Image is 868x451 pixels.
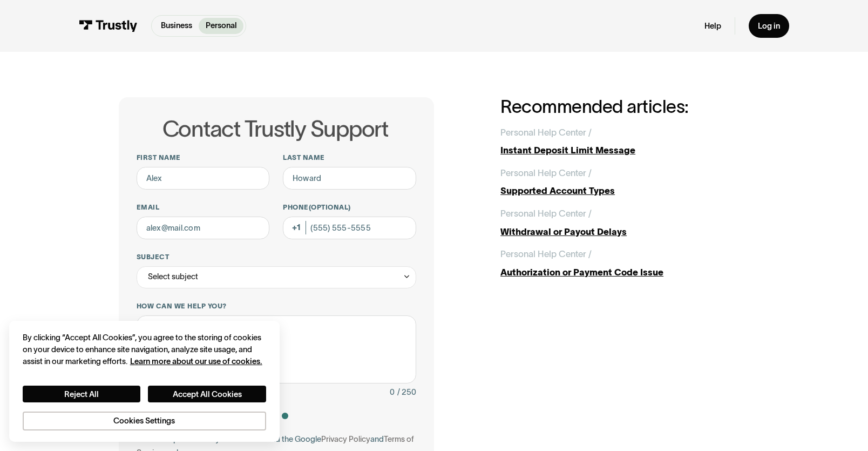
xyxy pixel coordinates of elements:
[500,207,592,220] div: Personal Help Center /
[137,217,269,239] input: alex@mail.com
[500,247,749,279] a: Personal Help Center /Authorization or Payment Code Issue
[321,435,370,443] a: Privacy Policy
[758,21,780,31] div: Log in
[137,266,416,289] div: Select subject
[704,21,721,31] a: Help
[137,203,269,212] label: Email
[283,167,416,190] input: Howard
[283,153,416,163] label: Last name
[137,253,416,262] label: Subject
[500,126,749,157] a: Personal Help Center /Instant Deposit Limit Message
[749,14,789,38] a: Log in
[137,302,416,311] label: How can we help you?
[23,332,266,430] div: Privacy
[206,20,237,32] p: Personal
[134,117,416,142] h1: Contact Trustly Support
[390,386,395,399] div: 0
[500,166,749,198] a: Personal Help Center /Supported Account Types
[500,266,749,279] div: Authorization or Payment Code Issue
[500,166,592,180] div: Personal Help Center /
[397,386,416,399] div: / 250
[161,20,192,32] p: Business
[283,203,416,212] label: Phone
[79,20,138,32] img: Trustly Logo
[309,204,351,211] span: (Optional)
[154,18,199,34] a: Business
[199,18,243,34] a: Personal
[23,412,266,430] button: Cookies Settings
[500,225,749,239] div: Withdrawal or Payout Delays
[283,217,416,239] input: (555) 555-5555
[23,332,266,368] div: By clicking “Accept All Cookies”, you agree to the storing of cookies on your device to enhance s...
[148,386,266,402] button: Accept All Cookies
[500,144,749,157] div: Instant Deposit Limit Message
[137,167,269,190] input: Alex
[130,357,262,366] a: More information about your privacy, opens in a new tab
[500,184,749,198] div: Supported Account Types
[500,97,749,117] h2: Recommended articles:
[500,126,592,139] div: Personal Help Center /
[137,153,269,163] label: First name
[500,247,592,261] div: Personal Help Center /
[9,321,280,442] div: Cookie banner
[500,207,749,238] a: Personal Help Center /Withdrawal or Payout Delays
[23,386,140,402] button: Reject All
[148,270,198,284] div: Select subject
